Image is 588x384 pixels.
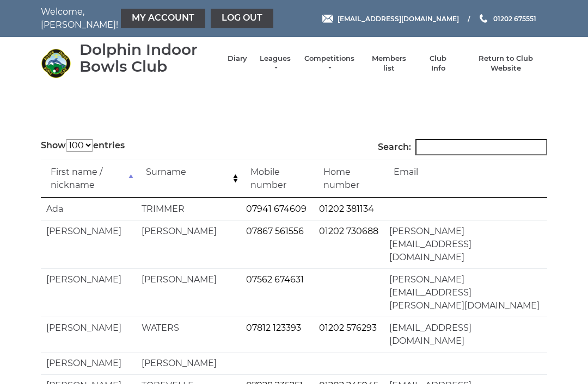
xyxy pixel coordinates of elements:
[136,317,241,352] td: WATERS
[41,317,136,352] td: [PERSON_NAME]
[246,274,304,285] a: 07562 674631
[136,160,241,198] td: Surname: activate to sort column ascending
[493,14,536,22] span: 01202 675551
[322,15,333,23] img: Email
[246,226,304,236] a: 07867 561556
[384,220,547,268] td: [PERSON_NAME][EMAIL_ADDRESS][DOMAIN_NAME]
[41,139,125,152] label: Show entries
[478,14,536,24] a: Phone us 01202 675551
[246,204,307,214] a: 07941 674609
[41,160,136,198] td: First name / nickname: activate to sort column descending
[319,226,378,236] a: 01202 730688
[258,54,292,73] a: Leagues
[136,352,241,374] td: [PERSON_NAME]
[384,160,547,198] td: Email
[136,198,241,220] td: TRIMMER
[79,41,217,75] div: Dolphin Indoor Bowls Club
[41,220,136,268] td: [PERSON_NAME]
[241,160,313,198] td: Mobile number
[319,204,374,214] a: 01202 381134
[41,48,71,78] img: Dolphin Indoor Bowls Club
[319,323,377,333] a: 01202 576293
[41,268,136,317] td: [PERSON_NAME]
[384,317,547,352] td: [EMAIL_ADDRESS][DOMAIN_NAME]
[66,139,93,152] select: Showentries
[136,220,241,268] td: [PERSON_NAME]
[121,9,205,28] a: My Account
[366,54,411,73] a: Members list
[228,54,247,64] a: Diary
[41,5,242,32] nav: Welcome, [PERSON_NAME]!
[378,139,547,155] label: Search:
[314,160,384,198] td: Home number
[422,54,454,73] a: Club Info
[41,198,136,220] td: Ada
[384,268,547,317] td: [PERSON_NAME][EMAIL_ADDRESS][PERSON_NAME][DOMAIN_NAME]
[246,323,301,333] a: 07812 123393
[480,14,487,23] img: Phone us
[322,14,459,24] a: Email [EMAIL_ADDRESS][DOMAIN_NAME]
[415,139,547,155] input: Search:
[211,9,273,28] a: Log out
[465,54,547,73] a: Return to Club Website
[41,352,136,374] td: [PERSON_NAME]
[136,268,241,317] td: [PERSON_NAME]
[338,14,459,22] span: [EMAIL_ADDRESS][DOMAIN_NAME]
[303,54,356,73] a: Competitions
